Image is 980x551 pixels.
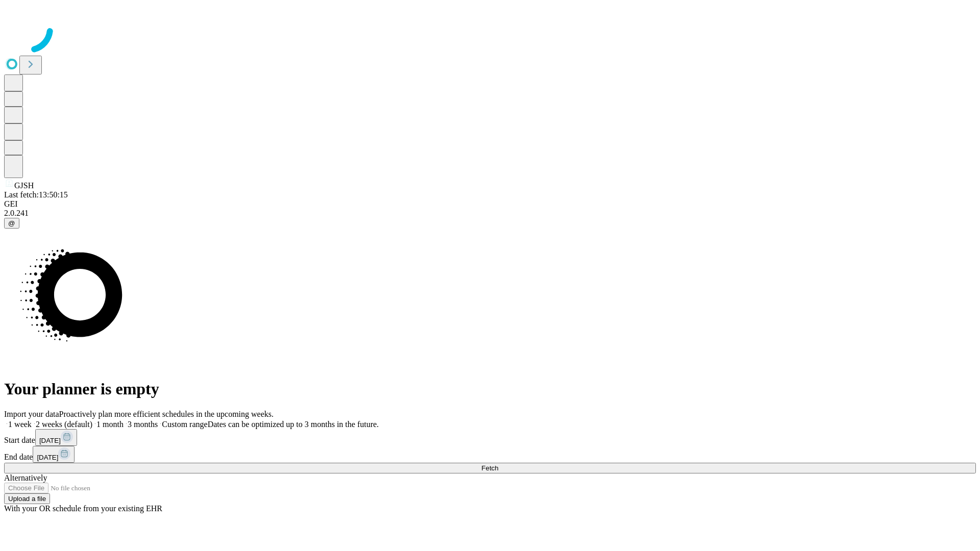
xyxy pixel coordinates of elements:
[14,181,34,190] span: GJSH
[4,190,68,199] span: Last fetch: 13:50:15
[4,410,59,418] span: Import your data
[4,493,50,504] button: Upload a file
[4,199,976,209] div: GEI
[4,218,19,229] button: @
[36,420,92,429] span: 2 weeks (default)
[33,446,75,463] button: [DATE]
[37,454,58,461] span: [DATE]
[208,420,379,429] span: Dates can be optimized up to 3 months in the future.
[4,473,47,482] span: Alternatively
[128,420,158,429] span: 3 months
[4,446,976,463] div: End date
[481,464,498,472] span: Fetch
[39,437,61,444] span: [DATE]
[59,410,274,418] span: Proactively plan more efficient schedules in the upcoming weeks.
[4,504,162,513] span: With your OR schedule from your existing EHR
[4,380,976,398] h1: Your planner is empty
[4,463,976,473] button: Fetch
[8,420,32,429] span: 1 week
[35,429,77,446] button: [DATE]
[8,219,15,227] span: @
[4,209,976,218] div: 2.0.241
[162,420,207,429] span: Custom range
[96,420,124,429] span: 1 month
[4,429,976,446] div: Start date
